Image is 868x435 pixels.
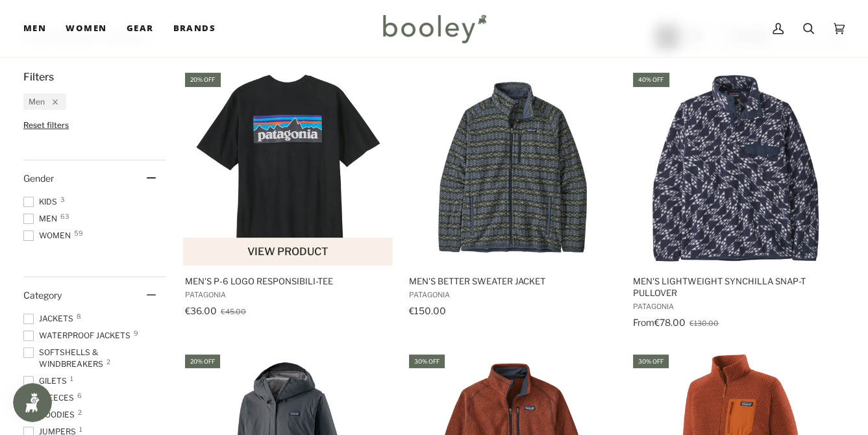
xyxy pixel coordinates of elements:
[654,317,686,328] span: €78.00
[409,305,446,316] span: €150.00
[183,71,393,332] a: Men's P-6 Logo Responsibili-Tee
[23,375,71,387] span: Gilets
[173,22,216,35] span: Brands
[23,347,166,370] span: Softshells & Windbreakers
[23,120,69,130] span: Reset filters
[409,354,445,368] div: 30% off
[631,71,841,332] a: Men's Lightweight Synchilla Snap-T Pullover
[60,213,69,219] span: 63
[689,319,719,328] span: €130.00
[409,275,615,287] span: Men's Better Sweater Jacket
[79,426,82,432] span: 1
[77,313,81,319] span: 8
[106,358,110,365] span: 2
[134,330,138,336] span: 9
[13,383,52,422] iframe: Button to open loyalty program pop-up
[23,330,134,342] span: Waterproof Jackets
[633,354,669,368] div: 30% off
[633,73,669,86] div: 40% off
[185,305,217,316] span: €36.00
[633,302,839,311] span: Patagonia
[409,290,615,299] span: Patagonia
[185,290,391,299] span: Patagonia
[23,392,78,404] span: Fleeces
[185,275,391,287] span: Men's P-6 Logo Responsibili-Tee
[415,71,610,266] img: Patagonia Men's Better Sweater Jacket Woven Together / Smolder Blue - Booley Galway
[407,71,617,332] a: Men's Better Sweater Jacket
[45,97,58,106] div: Remove filter: Men
[29,97,45,106] span: Men
[633,275,839,299] span: Men's Lightweight Synchilla Snap-T Pullover
[66,22,106,35] span: Women
[60,196,64,203] span: 3
[639,71,834,266] img: Patagonia Men's Lightweight Synchilla Snap-T Pullover Synched Flight / New Navy - Booley Galway
[23,22,46,35] span: Men
[23,120,166,130] li: Reset filters
[23,290,62,301] span: Category
[23,313,77,325] span: Jackets
[183,238,392,266] button: View product
[185,73,220,86] div: 20% off
[23,196,61,208] span: Kids
[191,71,386,266] img: Patagonia Men's P-6 Logo Responsibili-Tee Black - Booley Galway
[377,10,491,47] img: Booley
[77,392,82,399] span: 6
[70,375,73,382] span: 1
[185,354,220,368] div: 20% off
[78,409,82,416] span: 2
[221,307,246,316] span: €45.00
[633,317,654,328] span: From
[23,230,75,242] span: Women
[127,22,154,35] span: Gear
[74,230,83,236] span: 59
[23,71,54,83] span: Filters
[23,173,54,184] span: Gender
[23,213,61,225] span: Men
[23,409,79,421] span: Hoodies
